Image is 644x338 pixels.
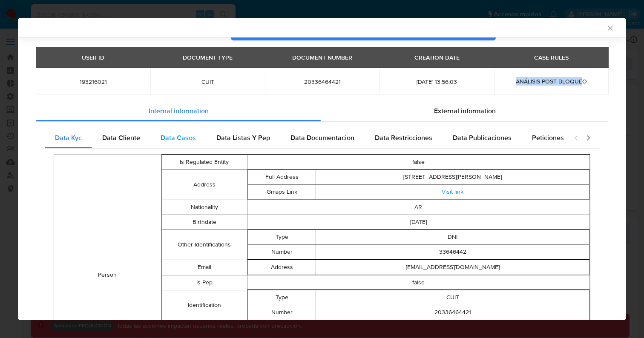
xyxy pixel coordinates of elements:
[375,133,432,143] span: Data Restricciones
[161,78,255,86] span: CUIT
[247,244,316,259] td: Number
[390,78,484,86] span: [DATE] 13:56:03
[36,101,608,121] div: Detailed info
[247,305,316,320] td: Number
[161,169,247,200] td: Address
[247,200,589,215] td: AR
[453,133,512,143] span: Data Publicaciones
[77,50,109,65] div: USER ID
[316,305,589,320] td: 20336464421
[316,290,589,305] td: CUIT
[529,50,574,65] div: CASE RULES
[45,128,565,148] div: Detailed internal info
[287,50,357,65] div: DOCUMENT NUMBER
[247,184,316,199] td: Gmaps Link
[275,78,369,86] span: 20336464421
[46,78,140,86] span: 193216021
[247,215,589,229] td: [DATE]
[247,290,316,305] td: Type
[178,50,238,65] div: DOCUMENT TYPE
[216,133,270,143] span: Data Listas Y Pep
[247,229,316,244] td: Type
[161,290,247,320] td: Identification
[161,229,247,260] td: Other Identifications
[316,260,589,275] td: [EMAIL_ADDRESS][DOMAIN_NAME]
[316,229,589,244] td: DNI
[442,187,463,196] a: Visit link
[18,18,626,320] div: closure-recommendation-modal
[516,77,587,86] span: ANÁLISIS POST BLOQUEO
[102,133,140,143] span: Data Cliente
[532,133,604,143] span: Peticiones Secundarias
[161,215,247,229] td: Birthdate
[409,50,465,65] div: CREATION DATE
[55,133,82,143] span: Data Kyc
[316,244,589,259] td: 33646442
[290,133,354,143] span: Data Documentacion
[161,200,247,215] td: Nationality
[247,260,316,275] td: Address
[161,275,247,290] td: Is Pep
[247,155,589,169] td: false
[161,155,247,169] td: Is Regulated Entity
[247,275,589,290] td: false
[316,169,589,184] td: [STREET_ADDRESS][PERSON_NAME]
[161,133,196,143] span: Data Casos
[161,260,247,275] td: Email
[149,106,209,116] span: Internal information
[247,169,316,184] td: Full Address
[606,24,614,32] button: Cerrar ventana
[434,106,496,116] span: External information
